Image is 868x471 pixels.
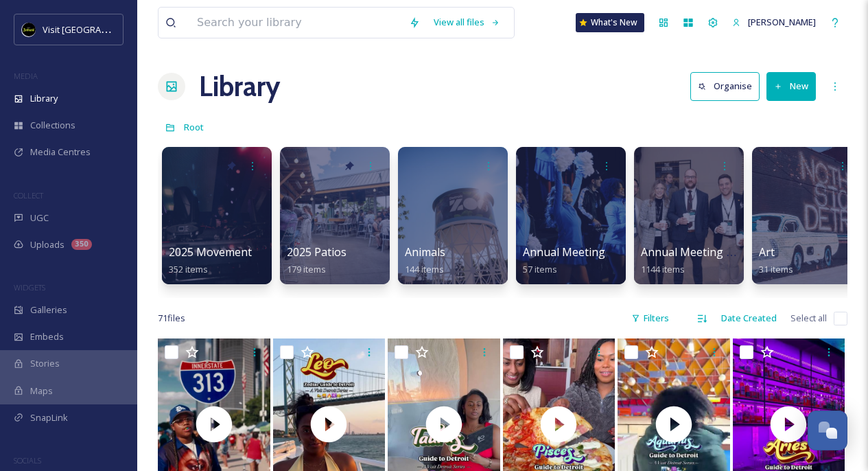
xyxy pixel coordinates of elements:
span: WIDGETS [14,282,45,292]
span: Uploads [30,238,64,251]
span: 2025 Movement [169,244,252,260]
span: Media Centres [30,146,91,159]
a: 2025 Patios179 items [287,246,347,275]
a: Root [184,119,204,135]
span: MEDIA [14,71,38,81]
span: Collections [30,119,75,132]
a: Library [199,66,280,107]
span: Annual Meeting [523,244,605,260]
span: 2025 Patios [287,244,347,260]
span: Stories [30,357,60,370]
span: 71 file s [158,312,185,325]
span: COLLECT [14,190,43,200]
a: Art31 items [759,246,793,275]
span: 352 items [169,263,208,275]
input: Search your library [190,8,402,38]
span: Embeds [30,330,64,343]
button: New [766,72,816,100]
a: Annual Meeting57 items [523,246,605,275]
span: SOCIALS [14,455,41,466]
span: 31 items [759,263,793,275]
a: Annual Meeting (Eblast)1144 items [641,246,764,275]
span: Annual Meeting (Eblast) [641,244,764,260]
div: 350 [71,239,92,250]
span: UGC [30,211,49,225]
a: Animals144 items [405,246,445,275]
span: Visit [GEOGRAPHIC_DATA] [43,23,149,36]
span: Select all [790,312,827,325]
a: View all files [427,9,507,36]
button: Organise [690,72,760,100]
span: Art [759,244,775,260]
a: What's New [576,13,644,32]
span: 144 items [405,263,444,275]
span: 179 items [287,263,326,275]
span: [PERSON_NAME] [748,16,816,28]
span: 1144 items [641,263,685,275]
img: VISIT%20DETROIT%20LOGO%20-%20BLACK%20BACKGROUND.png [22,23,36,36]
button: Open Chat [808,411,847,450]
a: [PERSON_NAME] [725,9,823,36]
span: Galleries [30,303,67,317]
span: Root [184,121,204,133]
span: Animals [405,244,445,260]
span: Maps [30,384,53,398]
span: Library [30,92,58,105]
div: Date Created [714,305,784,332]
span: 57 items [523,263,557,275]
span: SnapLink [30,411,68,424]
a: 2025 Movement352 items [169,246,252,275]
a: Organise [690,72,766,100]
div: Filters [624,305,676,332]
